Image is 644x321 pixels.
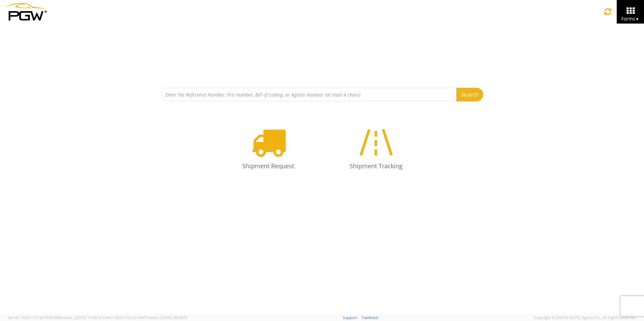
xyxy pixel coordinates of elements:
[325,118,426,180] a: Shipment Tracking
[456,88,483,101] button: Search
[343,315,357,320] a: Support
[621,15,639,22] span: Forms
[332,163,420,170] h4: Shipment Tracking
[103,315,188,320] span: Client: 2025.17.0-cb14447
[8,315,102,320] span: Server: 2025.17.0-327f6347098
[224,163,312,170] h4: Shipment Request
[147,315,188,320] span: master, [DATE] 08:44:05
[218,118,319,180] a: Shipment Request
[362,315,378,320] a: Feedback
[534,315,636,320] span: Copyright © [DATE]-[DATE] Agistix Inc., All Rights Reserved
[161,88,457,101] input: Enter the Reference Number, Pro Number, Bill of Lading, or Agistix Number (at least 4 chars)
[5,3,47,21] img: pgw-form-logo-1aaa8060b1cc70fad034.png
[635,16,639,22] span: ▼
[61,315,102,320] span: master, [DATE] 11:04:24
